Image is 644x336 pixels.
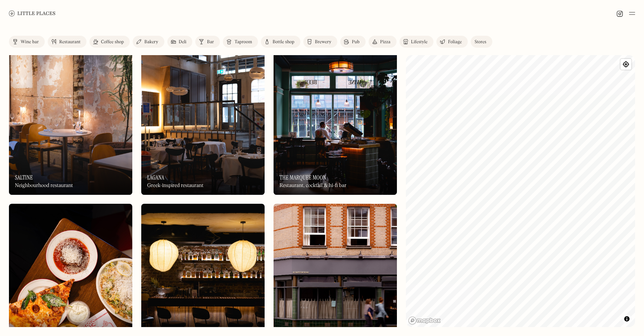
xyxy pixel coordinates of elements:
div: Wine bar [20,40,39,44]
img: Lagana [141,47,265,195]
a: Pub [340,36,366,48]
button: Toggle attribution [622,314,631,323]
div: Greek-inspired restaurant [147,183,203,189]
a: Deli [167,36,193,48]
div: Pizza [380,40,391,44]
div: Lifestyle [411,40,427,44]
a: Lifestyle [400,36,433,48]
a: Pizza [369,36,397,48]
div: Deli [179,40,187,44]
a: SaltineSaltineSaltineNeighbourhood restaurant [9,47,132,195]
div: Stores [474,40,486,44]
div: Bar [207,40,214,44]
span: Toggle attribution [625,315,629,323]
canvas: Map [406,55,635,327]
div: Restaurant [59,40,80,44]
div: Bottle shop [272,40,294,44]
div: Taproom [234,40,252,44]
img: The Marquee Moon [274,47,397,195]
a: Foliage [436,36,468,48]
h3: Saltine [15,174,33,181]
a: Restaurant [48,36,86,48]
a: Taproom [223,36,258,48]
a: Mapbox homepage [408,316,441,325]
a: Bar [195,36,220,48]
a: Brewery [303,36,337,48]
a: Bakery [133,36,164,48]
div: Restaurant, cocktail & hi-fi bar [280,183,347,189]
h3: Lagana [147,174,164,181]
button: Find my location [621,59,631,70]
a: LaganaLaganaLaganaGreek-inspired restaurant [141,47,265,195]
div: Neighbourhood restaurant [15,183,73,189]
div: Bakery [144,40,158,44]
a: Wine bar [9,36,45,48]
div: Brewery [315,40,331,44]
div: Pub [352,40,360,44]
h3: The Marquee Moon [280,174,326,181]
img: Saltine [9,47,132,195]
a: Coffee shop [89,36,130,48]
div: Coffee shop [101,40,124,44]
a: Bottle shop [261,36,300,48]
a: Stores [471,36,492,48]
div: Foliage [448,40,462,44]
a: The Marquee MoonThe Marquee MoonThe Marquee MoonRestaurant, cocktail & hi-fi bar [274,47,397,195]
